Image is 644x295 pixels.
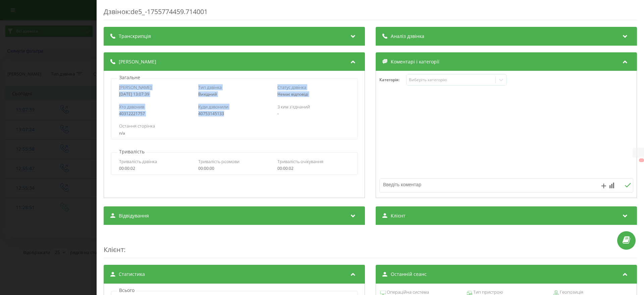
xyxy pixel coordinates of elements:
[639,158,644,162] button: X
[104,245,124,254] span: Клієнт
[119,131,349,136] div: n/a
[277,166,350,171] div: 00:00:02
[277,104,310,110] span: З ким з'єднаний
[277,111,350,116] div: -
[198,158,239,164] span: Тривалість розмови
[117,287,136,294] p: Всього
[198,111,270,116] div: 40753145133
[119,84,152,90] span: [PERSON_NAME]
[277,158,323,164] span: Тривалість очікування
[119,158,157,164] span: Тривалість дзвінка
[391,212,406,219] span: Клієнт
[391,271,427,278] span: Останній сеанс
[119,92,191,97] div: [DATE] 13:07:39
[119,111,191,116] div: 40312221757
[119,104,144,110] span: Хто дзвонив
[119,271,145,278] span: Статистика
[277,91,308,97] span: Немає відповіді
[117,74,142,81] p: Загальне
[119,166,191,171] div: 00:00:02
[119,58,156,65] span: [PERSON_NAME]
[104,232,637,258] div: :
[379,78,406,82] h4: Категорія :
[198,91,217,97] span: Вихідний
[277,84,306,90] span: Статус дзвінка
[198,84,222,90] span: Тип дзвінка
[198,104,228,110] span: Куди дзвонили
[117,148,146,155] p: Тривалість
[198,166,270,171] div: 00:00:00
[104,7,637,20] div: Дзвінок : de5_-1755774459.714001
[409,77,493,83] div: Виберіть категорію
[119,33,151,40] span: Транскрипція
[391,33,424,40] span: Аналіз дзвінка
[119,123,155,129] span: Остання сторінка
[119,212,149,219] span: Відвідування
[391,58,439,65] span: Коментарі і категорії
